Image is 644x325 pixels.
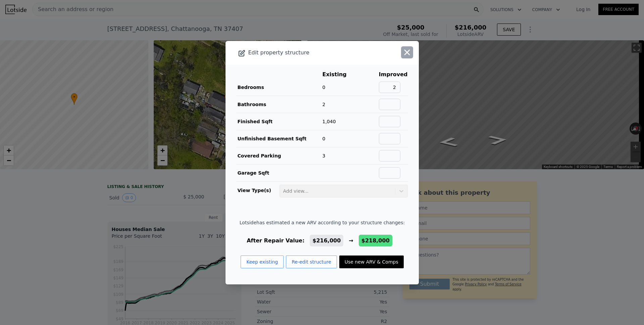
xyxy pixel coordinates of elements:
[286,256,337,268] button: Re-edit structure
[236,96,322,113] td: Bathrooms
[236,113,322,130] td: Finished Sqft
[323,153,326,158] span: 3
[236,147,322,164] td: Covered Parking
[323,85,326,90] span: 0
[240,219,405,226] span: Lotside has estimated a new ARV according to your structure changes:
[323,102,326,107] span: 2
[323,136,326,141] span: 0
[240,237,405,245] div: After Repair Value: →
[236,79,322,96] td: Bedrooms
[236,182,279,198] td: View Type(s)
[226,48,380,57] div: Edit property structure
[236,164,322,181] td: Garage Sqft
[379,70,408,79] th: Improved
[322,70,357,79] th: Existing
[241,256,284,268] button: Keep existing
[312,237,341,244] span: $216,000
[339,256,404,268] button: Use new ARV & Comps
[361,237,390,244] span: $218,000
[236,130,322,147] td: Unfinished Basement Sqft
[323,119,336,124] span: 1,040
